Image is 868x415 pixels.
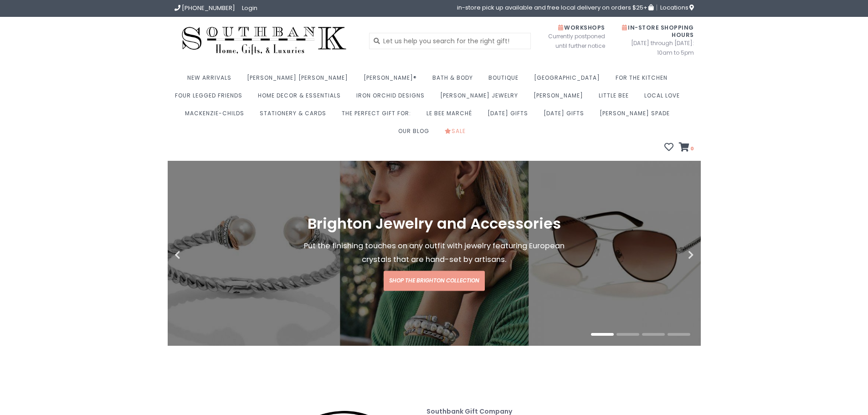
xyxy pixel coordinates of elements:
a: [PERSON_NAME] [PERSON_NAME] [247,72,353,89]
button: 1 of 4 [591,333,614,336]
a: MacKenzie-Childs [185,107,249,125]
img: Southbank Gift Company -- Home, Gifts, and Luxuries [175,24,354,58]
button: 4 of 4 [668,333,690,336]
button: 3 of 4 [642,333,665,336]
a: [PHONE_NUMBER] [175,4,235,12]
a: Boutique [488,72,523,89]
a: Home Decor & Essentials [258,89,345,107]
a: For the Kitchen [616,72,672,89]
a: [PERSON_NAME] Jewelry [440,89,523,107]
a: [PERSON_NAME]® [364,72,421,89]
a: Iron Orchid Designs [356,89,429,107]
a: Local Love [644,89,684,107]
a: Four Legged Friends [175,89,247,107]
a: New Arrivals [187,72,236,89]
a: Sale [445,125,470,143]
span: Put the finishing touches on any outfit with jewelry featuring European crystals that are hand-se... [304,241,565,265]
a: Shop the Brighton Collection [384,271,485,291]
a: [DATE] Gifts [488,107,533,125]
a: The perfect gift for: [342,107,416,125]
button: Next [648,251,694,260]
input: Let us help you search for the right gift! [369,33,531,49]
a: Little Bee [599,89,633,107]
span: in-store pick up available and free local delivery on orders $25+ [457,5,653,10]
span: In-Store Shopping Hours [622,24,694,39]
span: Workshops [558,24,605,31]
h1: Brighton Jewelry and Accessories [294,216,575,232]
a: Locations [657,5,694,10]
button: 2 of 4 [616,333,639,336]
button: Previous [175,251,220,260]
a: [GEOGRAPHIC_DATA] [534,72,605,89]
span: [PHONE_NUMBER] [182,4,235,12]
span: Locations [660,3,694,12]
span: Currently postponed until further notice [537,31,605,51]
a: Stationery & Cards [260,107,331,125]
a: Le Bee Marché [426,107,477,125]
a: [DATE] Gifts [544,107,589,125]
a: Bath & Body [432,72,478,89]
a: 0 [679,143,694,153]
a: [PERSON_NAME] Spade [600,107,674,125]
a: [PERSON_NAME] [534,89,588,107]
a: Login [242,4,257,12]
span: 0 [689,145,694,152]
span: [DATE] through [DATE]: 10am to 5pm [619,38,694,57]
a: Our Blog [398,125,434,143]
